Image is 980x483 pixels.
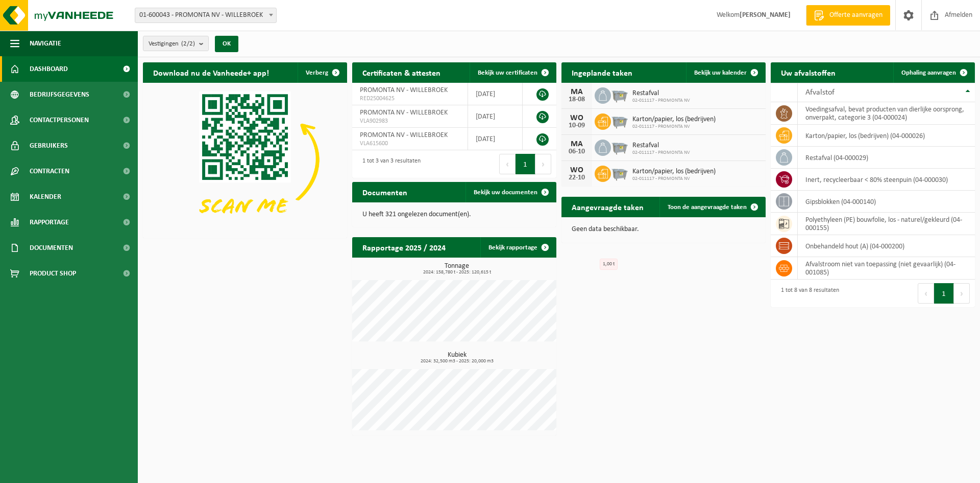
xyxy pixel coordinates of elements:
button: Next [535,154,551,174]
img: WB-2500-GAL-GY-01 [611,138,628,155]
span: Karton/papier, los (bedrijven) [632,116,716,124]
span: 2024: 32,500 m3 - 2025: 20,000 m3 [357,359,556,364]
strong: [PERSON_NAME] [740,11,791,19]
a: Bekijk rapportage [480,237,555,258]
td: gipsblokken (04-000140) [798,191,975,213]
td: [DATE] [468,83,523,105]
span: Product Shop [30,261,76,286]
h2: Uw afvalstoffen [771,62,846,82]
span: Contactpersonen [30,107,89,133]
span: 02-011117 - PROMONTA NV [632,176,716,182]
span: Kalender [30,184,61,210]
span: 2024: 158,780 t - 2025: 120,615 t [357,270,556,275]
td: [DATE] [468,105,523,128]
button: Next [954,283,970,304]
div: 18-08 [567,96,587,103]
h3: Kubiek [357,352,556,364]
span: Afvalstof [805,88,835,97]
span: PROMONTA NV - WILLEBROEK [360,109,448,117]
button: 1 [516,154,535,174]
span: Rapportage [30,210,69,235]
div: MA [567,88,587,96]
img: WB-2500-GAL-GY-01 [611,164,628,181]
h2: Rapportage 2025 / 2024 [352,237,456,257]
td: afvalstroom niet van toepassing (niet gevaarlijk) (04-001085) [798,257,975,280]
span: Dashboard [30,56,68,82]
span: 01-600043 - PROMONTA NV - WILLEBROEK [135,8,276,22]
button: Vestigingen(2/2) [143,36,209,51]
count: (2/2) [181,40,195,47]
button: Verberg [298,62,346,83]
h2: Certificaten & attesten [352,62,451,82]
span: Bedrijfsgegevens [30,82,89,107]
span: PROMONTA NV - WILLEBROEK [360,86,448,94]
button: OK [215,36,238,52]
span: VLA615600 [360,140,460,148]
span: 02-011117 - PROMONTA NV [632,98,690,104]
img: WB-2500-GAL-GY-01 [611,112,628,129]
span: Bekijk uw certificaten [478,70,537,76]
div: 1 tot 8 van 8 resultaten [776,282,839,305]
a: Bekijk uw kalender [686,62,765,83]
img: Download de VHEPlus App [143,83,347,236]
span: VLA902983 [360,117,460,125]
h3: Tonnage [357,263,556,275]
td: voedingsafval, bevat producten van dierlijke oorsprong, onverpakt, categorie 3 (04-000024) [798,102,975,125]
div: 10-09 [567,122,587,129]
span: Bekijk uw kalender [694,70,747,76]
a: Bekijk uw documenten [465,182,555,202]
span: 02-011117 - PROMONTA NV [632,150,690,156]
td: inert, recycleerbaar < 80% steenpuin (04-000030) [798,169,975,191]
span: Restafval [632,89,690,98]
button: 1 [934,283,954,304]
span: Gebruikers [30,133,68,158]
div: MA [567,140,587,148]
a: Offerte aanvragen [806,5,890,26]
button: Previous [918,283,934,304]
span: RED25004625 [360,95,460,103]
span: Ophaling aanvragen [901,70,956,76]
div: WO [567,166,587,174]
span: Restafval [632,142,690,150]
td: [DATE] [468,128,523,150]
div: 06-10 [567,148,587,155]
div: 1 tot 3 van 3 resultaten [357,153,421,175]
td: onbehandeld hout (A) (04-000200) [798,235,975,257]
a: Bekijk uw certificaten [470,62,555,83]
span: Navigatie [30,31,61,56]
span: Karton/papier, los (bedrijven) [632,168,716,176]
td: polyethyleen (PE) bouwfolie, los - naturel/gekleurd (04-000155) [798,213,975,235]
span: Toon de aangevraagde taken [668,204,747,211]
h2: Ingeplande taken [561,62,643,82]
h2: Documenten [352,182,418,202]
img: WB-2500-GAL-GY-01 [611,86,628,103]
div: 22-10 [567,174,587,181]
td: restafval (04-000029) [798,147,975,169]
span: Documenten [30,235,73,261]
div: WO [567,114,587,122]
a: Toon de aangevraagde taken [659,197,765,217]
span: 02-011117 - PROMONTA NV [632,124,716,130]
span: Vestigingen [149,36,195,52]
span: Verberg [306,70,328,76]
p: Geen data beschikbaar. [572,226,755,233]
span: PROMONTA NV - WILLEBROEK [360,131,448,139]
span: Offerte aanvragen [827,10,885,20]
span: Contracten [30,158,69,184]
h2: Download nu de Vanheede+ app! [143,62,279,82]
button: Previous [499,154,516,174]
h2: Aangevraagde taken [561,197,654,217]
span: Bekijk uw documenten [474,189,537,196]
span: 01-600043 - PROMONTA NV - WILLEBROEK [135,8,277,23]
a: Ophaling aanvragen [893,62,974,83]
p: U heeft 321 ongelezen document(en). [362,211,546,218]
td: karton/papier, los (bedrijven) (04-000026) [798,125,975,147]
